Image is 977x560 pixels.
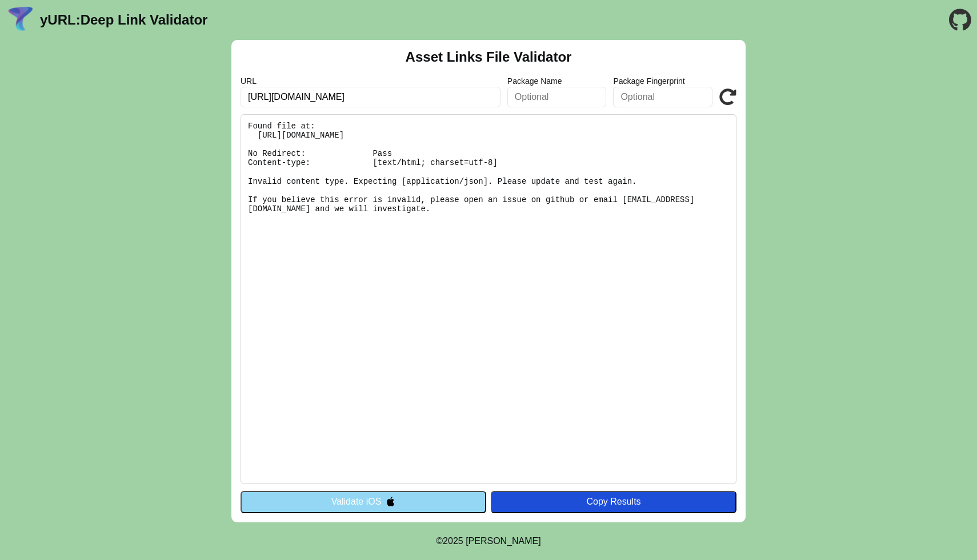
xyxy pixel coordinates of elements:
label: URL [241,76,500,86]
a: Michael Ibragimchayev's Personal Site [466,536,541,546]
img: yURL Logo [6,5,35,35]
button: Validate iOS [241,491,486,513]
label: Package Name [507,76,607,86]
span: 2025 [443,536,463,546]
input: Optional [507,87,607,107]
div: Copy Results [496,497,731,507]
input: Optional [613,87,712,107]
label: Package Fingerprint [613,76,712,86]
button: Copy Results [491,491,736,513]
pre: Found file at: [URL][DOMAIN_NAME] No Redirect: Pass Content-type: [text/html; charset=utf-8] Inva... [241,114,736,484]
footer: © [436,522,540,560]
input: Required [241,87,500,107]
img: appleIcon.svg [386,497,395,506]
h2: Asset Links File Validator [406,49,572,65]
a: yURL:Deep Link Validator [40,12,207,28]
